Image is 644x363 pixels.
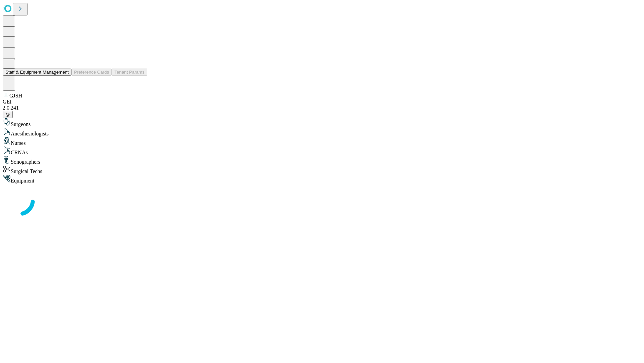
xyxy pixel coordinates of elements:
[3,137,641,146] div: Nurses
[9,93,22,98] span: GJSH
[5,112,10,117] span: @
[3,118,641,127] div: Surgeons
[112,69,147,76] button: Tenant Params
[3,105,641,111] div: 2.0.241
[71,69,112,76] button: Preference Cards
[3,69,71,76] button: Staff & Equipment Management
[3,111,13,118] button: @
[3,174,641,184] div: Equipment
[3,156,641,165] div: Sonographers
[3,165,641,174] div: Surgical Techs
[3,127,641,137] div: Anesthesiologists
[3,99,641,105] div: GEI
[3,146,641,156] div: CRNAs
